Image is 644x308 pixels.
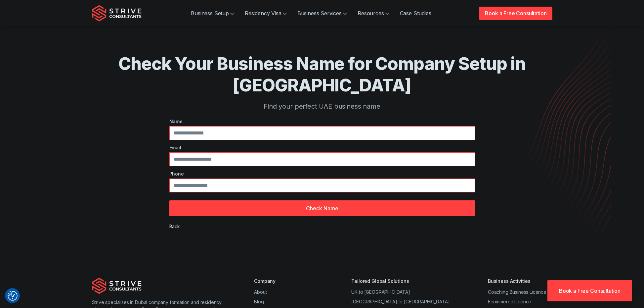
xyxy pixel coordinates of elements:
[488,289,546,295] a: Coaching Business Licence
[254,278,313,284] div: Company
[169,170,475,177] label: Phone
[488,278,552,284] div: Business Activities
[92,5,142,22] img: Strive Consultants
[351,299,450,304] a: [GEOGRAPHIC_DATA] to [GEOGRAPHIC_DATA]
[92,278,142,294] img: Strive Consultants
[479,7,552,20] a: Book a Free Consultation
[169,223,180,230] div: Back
[169,144,475,151] label: Email
[395,7,437,20] a: Case Studies
[118,53,526,96] h1: Check Your Business Name for Company Setup in [GEOGRAPHIC_DATA]
[186,7,239,20] a: Business Setup
[239,7,292,20] a: Residency Visa
[488,299,531,304] a: Ecommerce Licence
[351,289,410,295] a: UK to [GEOGRAPHIC_DATA]
[118,101,526,111] p: Find your perfect UAE business name
[351,278,450,284] div: Tailored Global Solutions
[8,291,18,301] img: Revisit consent button
[254,289,267,295] a: About
[169,118,475,125] label: Name
[292,7,352,20] a: Business Services
[352,7,395,20] a: Resources
[169,200,475,216] button: Check Name
[547,280,632,301] a: Book a Free Consultation
[254,299,264,304] a: Blog
[8,291,18,301] button: Consent Preferences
